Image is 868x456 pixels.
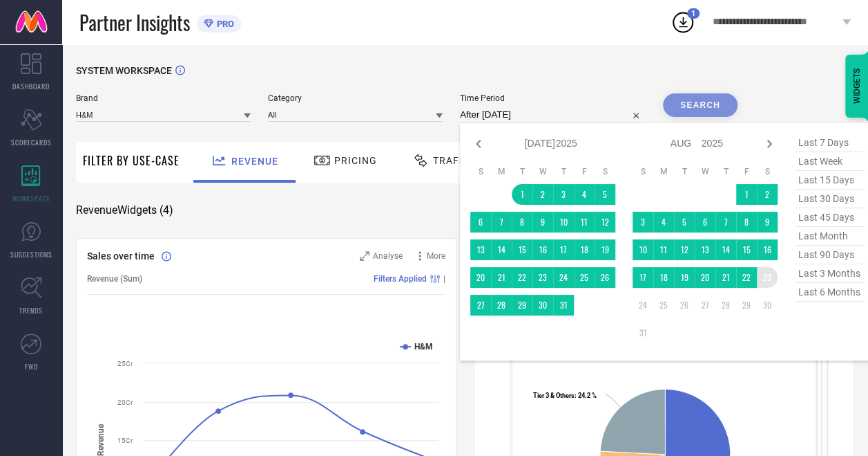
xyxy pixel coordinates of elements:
th: Saturday [595,166,615,177]
span: Traffic [433,155,476,166]
span: SYSTEM WORKSPACE [76,65,172,76]
td: Tue Aug 05 2025 [674,212,695,232]
td: Sun Jul 06 2025 [470,212,491,232]
svg: Zoom [360,251,369,261]
th: Sunday [633,166,653,177]
span: Filters Applied [374,274,427,284]
td: Wed Aug 27 2025 [695,295,715,316]
td: Tue Jul 22 2025 [512,267,532,288]
td: Wed Aug 06 2025 [695,212,715,232]
div: Previous month [470,136,487,152]
th: Saturday [757,166,778,177]
td: Thu Aug 28 2025 [715,295,736,316]
td: Fri Jul 25 2025 [574,267,595,288]
td: Thu Jul 31 2025 [553,295,574,316]
span: SCORECARDS [11,137,52,147]
td: Sat Aug 23 2025 [757,267,778,288]
td: Tue Jul 29 2025 [512,295,532,316]
td: Sun Aug 17 2025 [633,267,653,288]
td: Fri Aug 29 2025 [736,295,757,316]
td: Mon Jul 07 2025 [491,212,512,232]
td: Thu Aug 14 2025 [715,239,736,260]
td: Mon Jul 21 2025 [491,267,512,288]
span: last week [795,152,864,171]
div: Next month [761,136,778,152]
span: Partner Insights [79,8,190,37]
td: Sat Aug 02 2025 [757,184,778,205]
span: Revenue Widgets ( 4 ) [76,203,173,217]
span: TRENDS [19,305,43,316]
text: : 24.2 % [533,392,597,399]
td: Thu Aug 21 2025 [715,267,736,288]
span: Pricing [334,155,377,166]
text: 25Cr [117,360,133,367]
td: Thu Jul 03 2025 [553,184,574,205]
td: Wed Jul 09 2025 [532,212,553,232]
span: last 6 months [795,283,864,302]
td: Wed Aug 20 2025 [695,267,715,288]
td: Sat Aug 09 2025 [757,212,778,232]
span: Filter By Use-Case [83,152,180,169]
span: More [427,251,445,261]
td: Mon Aug 11 2025 [653,239,674,260]
td: Fri Jul 11 2025 [574,212,595,232]
span: last 30 days [795,190,864,208]
td: Sun Jul 20 2025 [470,267,491,288]
td: Tue Jul 15 2025 [512,239,532,260]
td: Tue Aug 19 2025 [674,267,695,288]
text: 20Cr [117,399,133,406]
td: Tue Aug 26 2025 [674,295,695,316]
span: Time Period [460,93,646,103]
td: Mon Jul 14 2025 [491,239,512,260]
span: Category [268,93,443,103]
td: Sun Aug 24 2025 [633,295,653,316]
span: last 7 days [795,134,864,152]
td: Thu Aug 07 2025 [715,212,736,232]
th: Wednesday [695,166,715,177]
span: 1 [691,9,695,18]
td: Sat Aug 30 2025 [757,295,778,316]
td: Sat Aug 16 2025 [757,239,778,260]
tspan: Revenue [96,423,106,456]
td: Sat Jul 19 2025 [595,239,615,260]
td: Thu Jul 17 2025 [553,239,574,260]
th: Tuesday [674,166,695,177]
td: Fri Aug 22 2025 [736,267,757,288]
th: Friday [574,166,595,177]
td: Fri Aug 01 2025 [736,184,757,205]
td: Fri Aug 08 2025 [736,212,757,232]
th: Monday [491,166,512,177]
span: WORKSPACE [12,193,50,203]
td: Wed Jul 23 2025 [532,267,553,288]
td: Sun Jul 27 2025 [470,295,491,316]
span: Analyse [373,251,403,261]
text: H&M [414,342,433,352]
div: Open download list [671,10,695,35]
td: Wed Jul 16 2025 [532,239,553,260]
td: Mon Jul 28 2025 [491,295,512,316]
th: Wednesday [532,166,553,177]
span: last 3 months [795,264,864,283]
td: Mon Aug 04 2025 [653,212,674,232]
span: SUGGESTIONS [10,249,52,259]
td: Sun Aug 10 2025 [633,239,653,260]
span: Revenue [231,156,278,167]
span: last 45 days [795,208,864,227]
th: Monday [653,166,674,177]
td: Wed Jul 30 2025 [532,295,553,316]
th: Sunday [470,166,491,177]
span: | [443,274,445,284]
td: Tue Jul 01 2025 [512,184,532,205]
span: Revenue (Sum) [87,274,142,284]
text: 15Cr [117,437,133,444]
span: DASHBOARD [12,81,50,91]
td: Sun Jul 13 2025 [470,239,491,260]
td: Thu Jul 10 2025 [553,212,574,232]
td: Sat Jul 05 2025 [595,184,615,205]
span: FWD [25,361,38,372]
td: Thu Jul 24 2025 [553,267,574,288]
td: Mon Aug 18 2025 [653,267,674,288]
td: Fri Aug 15 2025 [736,239,757,260]
td: Tue Jul 08 2025 [512,212,532,232]
th: Thursday [715,166,736,177]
